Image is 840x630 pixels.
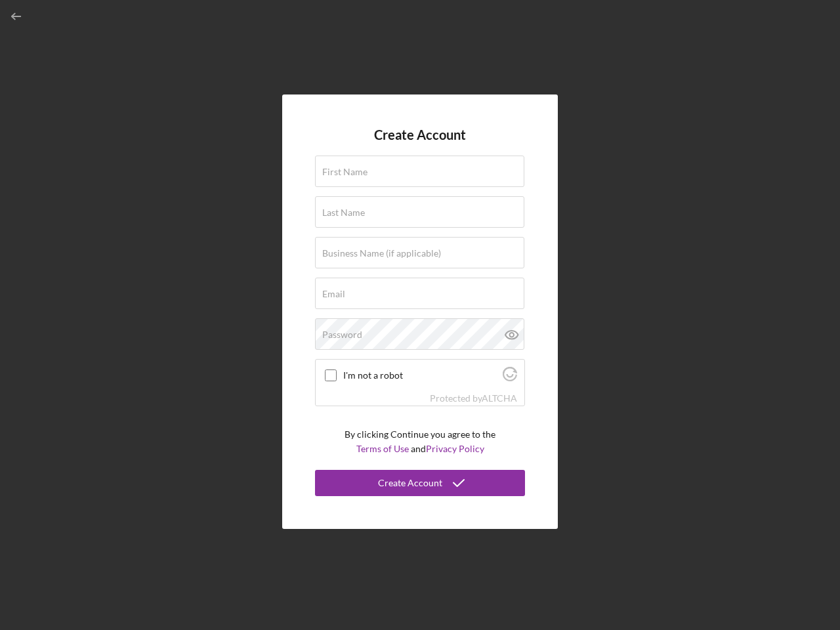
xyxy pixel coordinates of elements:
[503,372,517,383] a: Visit Altcha.org
[482,392,517,404] a: Visit Altcha.org
[378,470,442,496] div: Create Account
[322,207,365,218] label: Last Name
[322,329,362,340] label: Password
[430,393,517,404] div: Protected by
[345,427,495,457] p: By clicking Continue you agree to the and
[322,248,441,259] label: Business Name (if applicable)
[322,289,345,299] label: Email
[356,443,409,454] a: Terms of Use
[343,370,499,381] label: I'm not a robot
[322,167,367,177] label: First Name
[426,443,484,454] a: Privacy Policy
[315,470,525,496] button: Create Account
[374,127,466,142] h4: Create Account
